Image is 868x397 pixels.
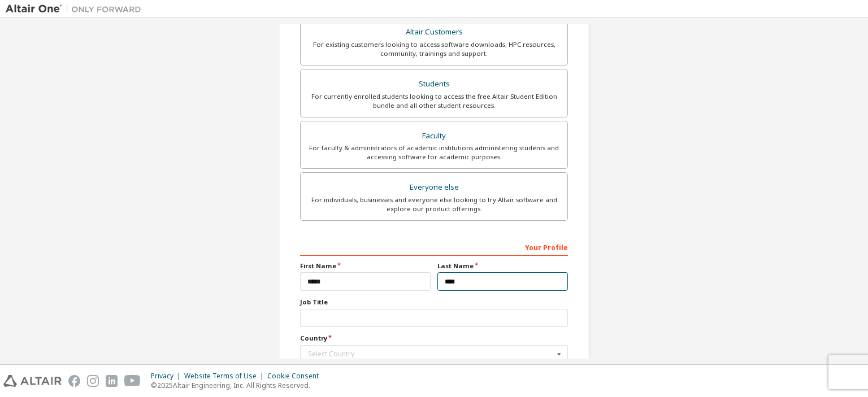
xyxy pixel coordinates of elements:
div: For currently enrolled students looking to access the free Altair Student Edition bundle and all ... [307,92,561,110]
div: Your Profile [300,238,568,256]
div: Altair Customers [307,24,561,40]
div: Website Terms of Use [184,372,267,381]
div: Students [307,76,561,92]
label: Job Title [300,298,568,307]
div: Privacy [151,372,184,381]
img: altair_logo.svg [3,375,62,387]
label: Country [300,334,568,343]
label: Last Name [437,261,568,271]
div: Faculty [307,128,561,144]
div: For existing customers looking to access software downloads, HPC resources, community, trainings ... [307,40,561,58]
div: Select Country [308,351,554,357]
img: linkedin.svg [106,375,118,387]
div: For faculty & administrators of academic institutions administering students and accessing softwa... [307,143,561,162]
label: First Name [300,261,431,271]
div: For individuals, businesses and everyone else looking to try Altair software and explore our prod... [307,195,561,213]
div: Everyone else [307,180,561,195]
img: facebook.svg [68,375,80,387]
div: Cookie Consent [267,372,325,381]
p: © 2025 Altair Engineering, Inc. All Rights Reserved. [151,381,325,390]
img: youtube.svg [124,375,141,387]
img: instagram.svg [87,375,99,387]
img: Altair One [6,3,147,15]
